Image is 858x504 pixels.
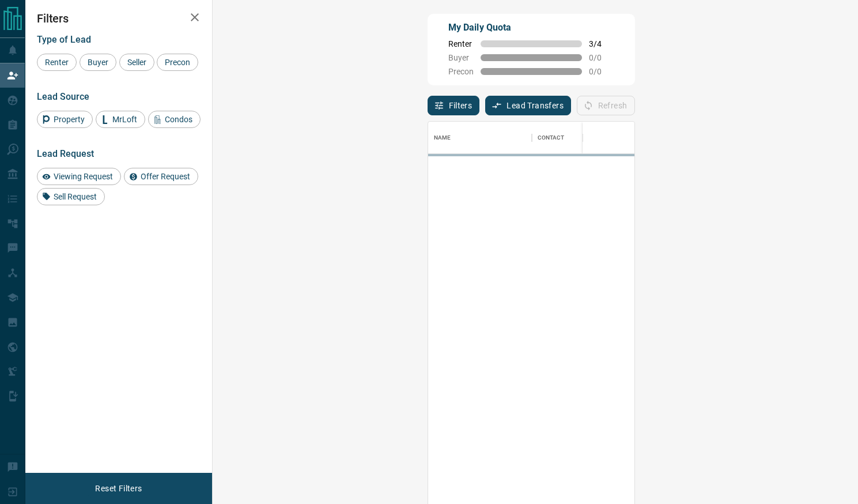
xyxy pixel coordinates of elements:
[123,58,150,67] span: Seller
[589,39,614,48] span: 3 / 4
[538,122,565,154] div: Contact
[37,168,121,185] div: Viewing Request
[37,91,89,102] span: Lead Source
[124,168,198,185] div: Offer Request
[137,172,194,181] span: Offer Request
[50,192,101,201] span: Sell Request
[448,39,474,48] span: Renter
[80,54,116,71] div: Buyer
[88,479,149,498] button: Reset Filters
[485,96,571,115] button: Lead Transfers
[84,58,112,67] span: Buyer
[161,115,196,124] span: Condos
[157,54,198,71] div: Precon
[148,111,201,128] div: Condos
[434,122,451,154] div: Name
[37,148,94,159] span: Lead Request
[119,54,154,71] div: Seller
[448,53,474,62] span: Buyer
[161,58,194,67] span: Precon
[96,111,145,128] div: MrLoft
[532,122,624,154] div: Contact
[448,67,474,76] span: Precon
[108,115,141,124] span: MrLoft
[428,122,532,154] div: Name
[37,12,201,25] h2: Filters
[37,188,105,205] div: Sell Request
[37,34,91,45] span: Type of Lead
[50,115,89,124] span: Property
[50,172,117,181] span: Viewing Request
[589,67,614,76] span: 0 / 0
[428,96,480,115] button: Filters
[589,53,614,62] span: 0 / 0
[37,54,77,71] div: Renter
[41,58,73,67] span: Renter
[448,21,614,35] p: My Daily Quota
[37,111,93,128] div: Property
